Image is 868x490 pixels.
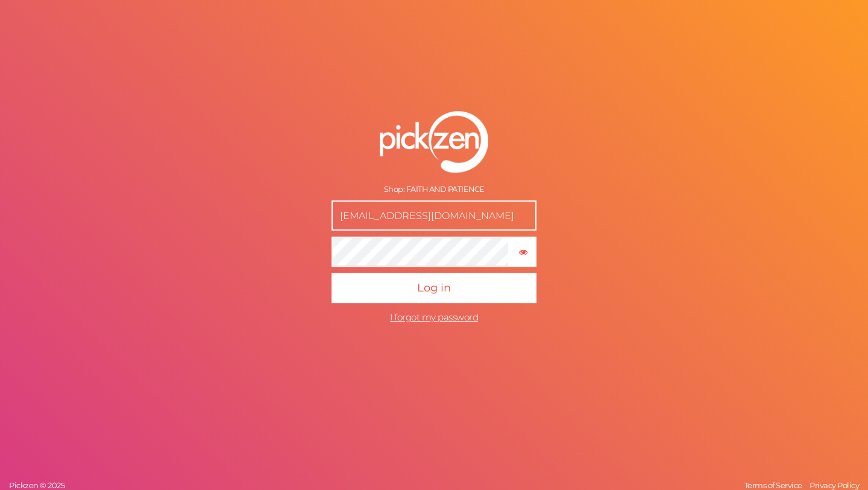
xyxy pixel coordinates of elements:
[6,480,68,490] a: Pickzen © 2025
[332,273,536,303] button: Log in
[380,112,488,173] img: pz-logo-white.png
[810,480,859,490] span: Privacy Policy
[390,311,478,323] a: I forgot my password
[332,185,536,194] div: Shop: FAITH AND PATIENCE
[332,200,536,231] input: E-mail
[744,480,802,490] span: Terms of Service
[417,281,451,294] span: Log in
[807,480,862,490] a: Privacy Policy
[741,480,805,490] a: Terms of Service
